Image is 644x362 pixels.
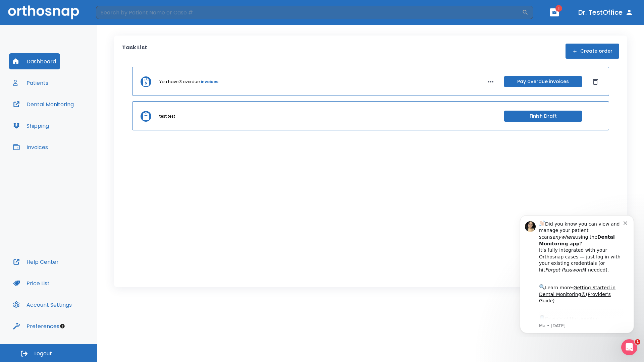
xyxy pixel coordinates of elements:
[9,318,63,334] button: Preferences
[96,6,522,19] input: Search by Patient Name or Case #
[8,5,79,19] img: Orthosnap
[201,79,218,85] a: invoices
[9,275,54,291] button: Price List
[9,139,52,155] button: Invoices
[621,339,637,355] iframe: Intercom live chat
[122,44,147,59] p: Task List
[566,44,619,59] button: Create order
[510,209,644,337] iframe: Intercom notifications message
[59,323,65,329] div: Tooltip anchor
[576,6,636,18] button: Dr. TestOffice
[29,107,89,119] a: App Store
[9,297,76,313] button: Account Settings
[29,105,114,139] div: Download the app: | ​ Let us know if you need help getting started!
[159,113,175,119] p: test test
[29,114,114,120] p: Message from Ma, sent 7w ago
[9,53,60,69] button: Dashboard
[9,75,52,91] button: Patients
[114,10,119,16] button: Dismiss notification
[504,111,582,122] button: Finish Draft
[9,118,53,134] button: Shipping
[555,5,562,12] span: 1
[504,76,582,87] button: Pay overdue invoices
[9,254,63,270] button: Help Center
[34,350,52,357] span: Logout
[590,76,601,87] button: Dismiss
[9,96,78,112] button: Dental Monitoring
[635,339,640,345] span: 1
[159,79,200,85] p: You have 3 overdue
